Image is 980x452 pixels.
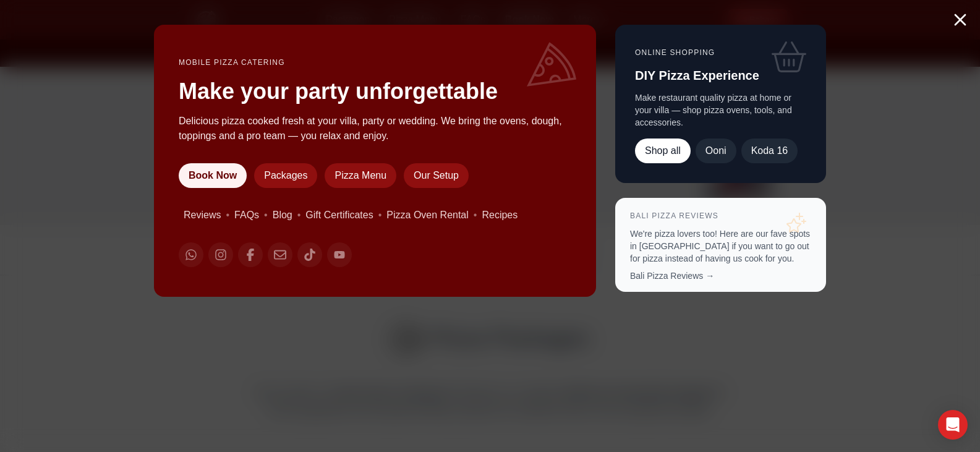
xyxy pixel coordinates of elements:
h2: Make your party unforgettable [179,79,571,104]
button: Close menu [950,10,970,30]
a: Packages [254,163,317,188]
span: • [264,208,268,223]
a: Mobile Pizza Catering [179,58,285,67]
p: We're pizza lovers too! Here are our fave spots in [GEOGRAPHIC_DATA] if you want to go out for pi... [630,228,811,265]
span: • [378,208,381,223]
a: Gift Certificates [305,208,373,223]
span: • [297,208,300,223]
a: Pizza Menu [325,163,396,188]
a: Our Setup [404,163,469,188]
a: Reviews [184,208,221,223]
p: Make restaurant quality pizza at home or your villa — shop pizza ovens, tools, and accessories. [635,92,806,129]
a: Blog [272,208,292,223]
a: Bali Pizza Reviews [630,211,718,220]
a: FAQs [234,208,259,223]
a: Pizza Oven Rental [386,208,469,223]
a: Koda 16 [741,139,798,163]
a: Bali Pizza Reviews → [630,271,714,281]
div: Open Intercom Messenger [938,410,968,440]
a: Book Now [179,163,247,188]
a: Recipes [482,208,518,223]
a: Ooni [696,139,736,163]
span: • [226,208,229,223]
a: Online Shopping [635,48,715,57]
a: Shop all [635,139,691,163]
h3: DIY Pizza Experience [635,67,806,84]
span: • [473,208,477,223]
p: Delicious pizza cooked fresh at your villa, party or wedding. We bring the ovens, dough, toppings... [179,114,571,143]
